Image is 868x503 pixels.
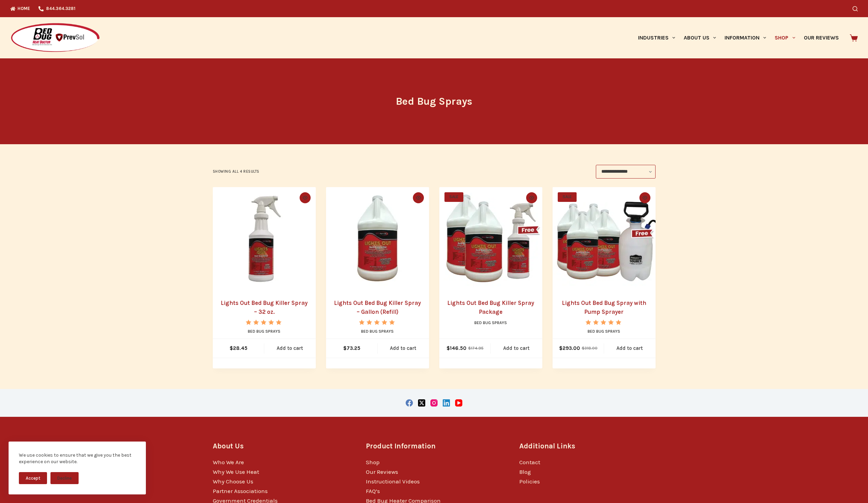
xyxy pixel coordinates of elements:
a: Policies [519,478,540,485]
button: Quick view toggle [526,192,537,203]
span: Rated out of 5 [359,320,396,341]
a: Lights Out Bed Bug Killer Spray Package [447,299,534,315]
a: Our Reviews [366,468,398,475]
div: Rated 5.00 out of 5 [586,320,622,325]
h3: Product Information [366,441,502,451]
a: Lights Out Bed Bug Killer Spray Package [439,187,542,290]
button: Decline [50,472,79,484]
a: Our Reviews [799,17,843,58]
a: Information [720,17,771,58]
bdi: 73.25 [343,345,360,351]
a: Bed Bug Sprays [248,329,280,334]
a: Why Choose Us [213,478,253,485]
a: Contact [519,459,540,466]
a: Add to cart: “Lights Out Bed Bug Killer Spray - Gallon (Refill)” [378,339,429,358]
a: Lights Out Bed Bug Spray with Pump Sprayer [562,299,646,315]
a: Bed Bug Sprays [361,329,394,334]
a: X (Twitter) [418,399,425,407]
a: Lights Out Bed Bug Killer Spray – Gallon (Refill) [334,299,421,315]
bdi: 318.00 [582,346,598,351]
button: Quick view toggle [300,192,311,203]
picture: lights-out-gallon [326,187,429,290]
h3: Additional Links [519,441,656,451]
div: Rated 5.00 out of 5 [246,320,282,325]
span: SALE [558,192,577,202]
span: $ [582,346,585,351]
p: Showing all 4 results [213,169,260,175]
img: Lights Out Bed Bug Spray Package with two gallons and one 32 oz [439,187,542,290]
a: Add to cart: “Lights Out Bed Bug Spray with Pump Sprayer” [604,339,656,358]
a: YouTube [455,399,462,407]
a: Industries [634,17,679,58]
a: Partner Associations [213,488,268,494]
button: Search [853,6,858,11]
span: $ [230,345,233,351]
a: Who We Are [213,459,244,466]
a: FAQ’s [366,488,380,494]
button: Accept [19,472,47,484]
div: We use cookies to ensure that we give you the best experience on our website. [19,452,136,465]
picture: lights-out-qt-sprayer [213,187,316,290]
a: About Us [679,17,720,58]
a: Add to cart: “Lights Out Bed Bug Killer Spray Package” [491,339,542,358]
bdi: 146.50 [447,345,466,351]
div: Rated 5.00 out of 5 [359,320,396,325]
bdi: 293.00 [559,345,580,351]
a: Bed Bug Sprays [474,320,507,325]
a: Facebook [406,399,413,407]
nav: Primary [634,17,843,58]
span: $ [447,345,450,351]
a: Shop [771,17,799,58]
a: LinkedIn [443,399,450,407]
bdi: 28.45 [230,345,247,351]
img: Prevsol/Bed Bug Heat Doctor [10,23,100,53]
select: Shop order [596,165,656,179]
a: Lights Out Bed Bug Spray with Pump Sprayer [553,187,656,290]
bdi: 174.95 [468,346,484,351]
button: Quick view toggle [413,192,424,203]
span: $ [468,346,471,351]
a: Bed Bug Sprays [588,329,620,334]
button: Quick view toggle [639,192,650,203]
span: Rated out of 5 [586,320,622,341]
a: Blog [519,468,531,475]
a: Shop [366,459,380,466]
a: Add to cart: “Lights Out Bed Bug Killer Spray - 32 oz.” [264,339,316,358]
img: Lights Out Bed Bug Killer Spray - Gallon (Refill) [326,187,429,290]
h3: About Us [213,441,349,451]
a: Instructional Videos [366,478,420,485]
span: SALE [444,192,463,202]
img: Lights Out Bed Bug Killer Spray - 32 oz. [213,187,316,290]
a: Why We Use Heat [213,468,259,475]
span: Rated out of 5 [246,320,282,341]
a: Lights Out Bed Bug Killer Spray – 32 oz. [221,299,308,315]
span: $ [343,345,347,351]
span: $ [559,345,563,351]
h1: Bed Bug Sprays [305,94,563,109]
a: Instagram [430,399,438,407]
picture: LightsOutPackage [439,187,542,290]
